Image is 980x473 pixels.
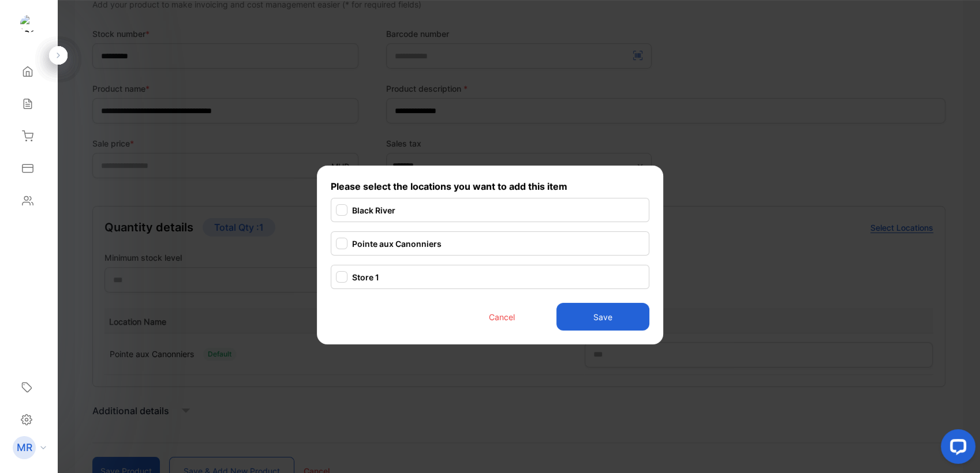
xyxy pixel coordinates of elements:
[352,239,442,249] label: Pointe aux Canonniers
[556,303,649,331] button: Save
[352,205,395,215] label: Black River
[17,440,32,455] p: MR
[932,425,980,473] iframe: LiveChat chat widget
[461,303,543,331] button: Cancel
[352,272,379,282] label: Store 1
[331,179,649,193] h6: Please select the locations you want to add this item
[20,15,38,32] img: logo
